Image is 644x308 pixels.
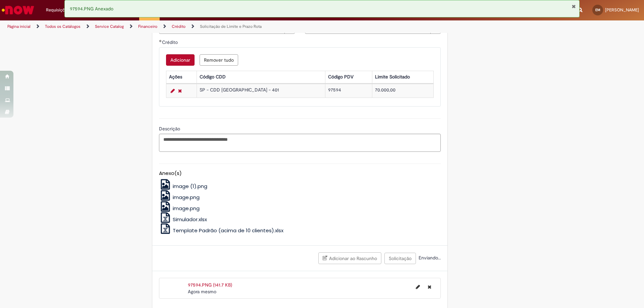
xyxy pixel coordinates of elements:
a: Simulador.xlsx [159,216,207,223]
span: image.png [173,205,200,212]
span: Simulador.xlsx [173,216,207,223]
th: Código PDV [325,71,372,83]
a: Template Padrão (acima de 10 clientes).xlsx [159,227,284,234]
a: Todos os Catálogos [45,24,80,29]
h5: Anexo(s) [159,171,441,176]
span: Enviando... [417,255,441,261]
td: SP - CDD [GEOGRAPHIC_DATA] - 401 [197,84,325,98]
a: Editar Linha 1 [169,87,176,95]
span: Template Padrão (acima de 10 clientes).xlsx [173,227,283,234]
span: image.png [173,194,200,201]
span: Crédito [162,39,179,45]
button: Remove all rows for Crédito [200,54,238,66]
button: Editar nome de arquivo 97594.PNG [412,282,424,292]
span: Obrigatório Preenchido [159,40,162,42]
button: Excluir 97594.PNG [424,282,435,292]
span: EM [595,8,600,12]
button: Fechar Notificação [572,4,576,9]
a: 97594.PNG (141.7 KB) [188,282,232,288]
a: Remover linha 1 [176,87,183,95]
a: Service Catalog [95,24,124,29]
a: image.png [159,194,200,201]
a: Crédito [172,24,185,29]
th: Limite Solicitado [372,71,434,83]
a: Financeiro [138,24,157,29]
th: Código CDD [197,71,325,83]
span: image (1).png [173,183,207,190]
span: Descrição [159,126,181,132]
a: image (1).png [159,183,208,190]
img: ServiceNow [1,3,35,17]
td: 97594 [325,84,372,98]
td: 70.000,00 [372,84,434,98]
span: Requisições [46,7,69,13]
button: Add a row for Crédito [166,54,195,66]
ul: Trilhas de página [5,20,424,33]
a: Solicitação de Limite e Prazo Rota [200,24,262,29]
time: 29/09/2025 14:23:15 [188,289,216,295]
textarea: Descrição [159,134,441,152]
a: Página inicial [7,24,31,29]
a: image.png [159,205,200,212]
span: 97594.PNG Anexado [70,6,113,12]
span: Agora mesmo [188,289,216,295]
th: Ações [166,71,197,83]
span: [PERSON_NAME] [605,7,639,13]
